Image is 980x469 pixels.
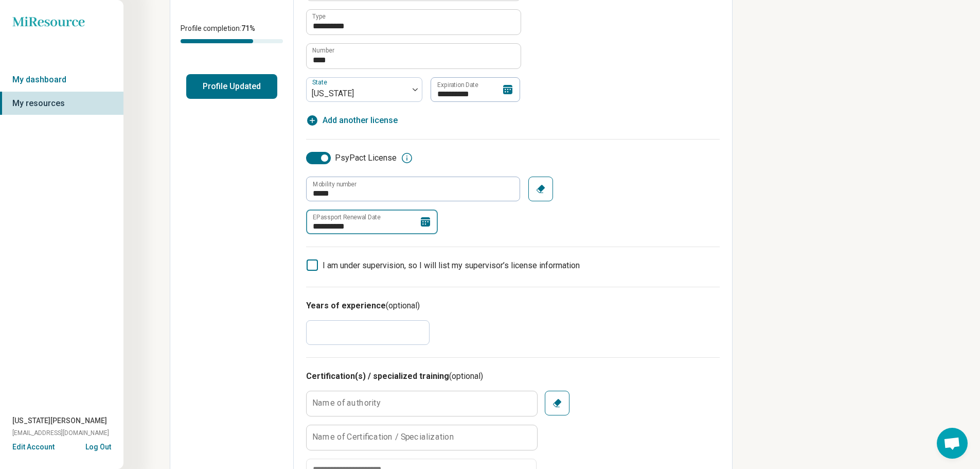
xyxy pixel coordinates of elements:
[85,442,111,450] button: Log Out
[312,79,329,86] label: State
[12,428,109,438] span: [EMAIL_ADDRESS][DOMAIN_NAME]
[449,371,483,381] span: (optional)
[312,13,326,20] label: Type
[312,433,454,441] label: Name of Certification / Specialization
[386,301,420,310] span: (optional)
[306,152,397,164] label: PsyPact License
[307,10,521,34] input: credential.licenses.0.name
[312,399,381,407] label: Name of authority
[323,114,398,127] span: Add another license
[241,24,255,32] span: 71 %
[186,74,277,99] button: Profile Updated
[306,370,720,383] h3: Certification(s) / specialized training
[306,114,398,127] button: Add another license
[170,17,293,49] div: Profile completion:
[312,47,334,54] label: Number
[181,39,283,43] div: Profile completion
[937,428,968,459] div: Open chat
[323,260,580,270] span: I am under supervision, so I will list my supervisor’s license information
[12,442,55,453] button: Edit Account
[12,415,107,426] span: [US_STATE][PERSON_NAME]
[306,300,720,312] h3: Years of experience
